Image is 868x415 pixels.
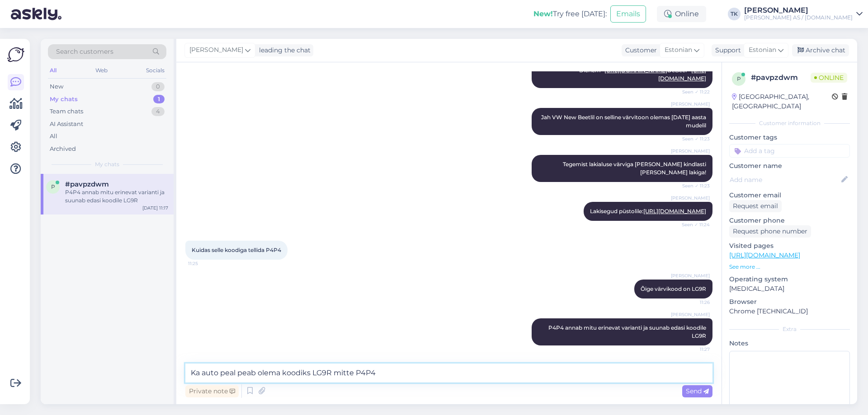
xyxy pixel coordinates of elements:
div: My chats [50,95,78,104]
p: See more ... [729,263,850,271]
p: Operating system [729,275,850,284]
p: Customer phone [729,216,850,225]
span: [PERSON_NAME] [671,195,710,201]
span: Search customers [56,47,113,56]
span: 11:26 [676,299,710,306]
span: Seen ✓ 11:23 [676,135,710,142]
div: leading the chat [255,46,311,55]
span: Online [811,73,847,83]
div: Archived [50,145,76,154]
span: [PERSON_NAME] [189,45,243,55]
div: New [50,82,63,91]
div: AI Assistant [50,120,83,129]
span: Send [686,387,709,395]
span: Seen ✓ 11:22 [676,89,710,95]
b: New! [533,9,553,18]
span: Seen ✓ 11:24 [676,221,710,228]
span: #pavpzdwm [65,180,109,188]
img: Askly Logo [7,46,24,63]
p: Customer tags [729,133,850,142]
span: p [51,183,55,190]
div: Customer [622,46,657,55]
button: Emails [610,5,646,23]
div: [DATE] 11:17 [142,205,168,211]
span: [PERSON_NAME] [671,148,710,154]
div: [PERSON_NAME] [744,7,853,14]
textarea: Ka auto peal peab olema koodiks LG9R mitte P4P4 [185,364,712,382]
p: Chrome [TECHNICAL_ID] [729,307,850,316]
p: Notes [729,339,850,348]
p: [MEDICAL_DATA] [729,284,850,294]
div: Online [657,6,706,22]
a: [URL][DOMAIN_NAME] [729,251,800,259]
span: p [737,75,741,82]
div: 1 [153,95,165,104]
div: [PERSON_NAME] AS / [DOMAIN_NAME] [744,14,853,21]
div: [GEOGRAPHIC_DATA], [GEOGRAPHIC_DATA] [732,92,832,111]
div: Team chats [50,107,83,116]
div: All [50,132,57,141]
input: Add a tag [729,144,850,158]
span: 11:25 [188,260,222,267]
div: Request email [729,200,782,212]
span: 11:27 [676,346,710,353]
span: Kuidas selle koodiga tellida P4P4 [192,247,281,253]
span: Õige värvikood on LG9R [641,285,706,292]
div: Socials [144,65,166,76]
span: [PERSON_NAME] [671,101,710,107]
span: Jah VW New Beetlil on selline värvitoon olemas [DATE] aasta mudelil [541,114,708,129]
span: My chats [95,160,119,168]
div: P4P4 annab mitu erinevat varianti ja suunab edasi koodile LG9R [65,188,168,205]
span: Estonian [665,45,692,55]
a: [PERSON_NAME][PERSON_NAME] AS / [DOMAIN_NAME] [744,7,863,21]
div: TK [728,8,741,20]
span: Lakisegud püstolile: [590,208,706,214]
div: # pavpzdwm [751,72,811,83]
span: Estonian [749,45,776,55]
p: Browser [729,297,850,307]
div: Customer information [729,119,850,127]
div: Support [712,46,741,55]
p: Customer email [729,191,850,200]
p: Customer name [729,161,850,171]
a: [URL][DOMAIN_NAME] [643,208,706,214]
span: P4P4 annab mitu erinevat varianti ja suunab edasi koodile LG9R [548,324,708,339]
div: Private note [185,385,239,397]
div: Try free [DATE]: [533,9,607,19]
span: Tegemist lakialuse värviga [PERSON_NAME] kindlasti [PERSON_NAME] lakiga! [563,161,708,176]
span: Seen ✓ 11:23 [676,182,710,189]
div: 4 [151,107,165,116]
div: Extra [729,325,850,333]
div: Archive chat [792,44,849,56]
input: Add name [730,175,840,185]
div: 0 [151,82,165,91]
div: Request phone number [729,225,811,238]
div: All [48,65,58,76]
div: Web [94,65,109,76]
p: Visited pages [729,241,850,251]
span: [PERSON_NAME] [671,311,710,318]
span: [PERSON_NAME] [671,272,710,279]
